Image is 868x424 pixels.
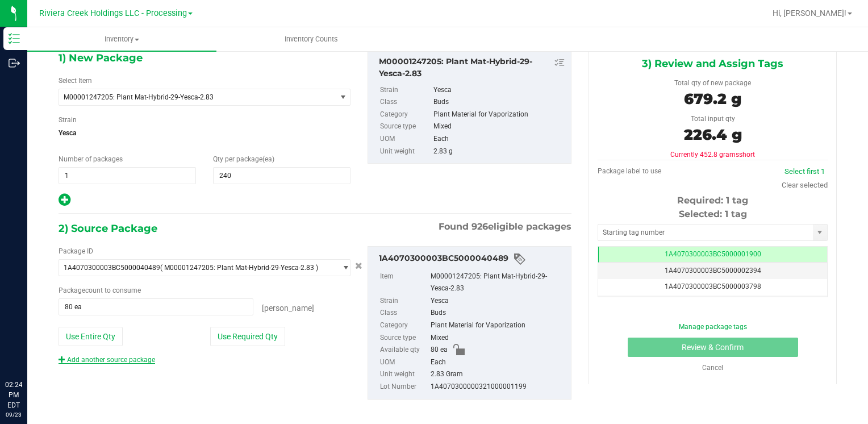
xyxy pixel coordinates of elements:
span: Required: 1 tag [677,195,748,206]
button: Cancel button [352,258,366,275]
a: Add another source package [59,356,155,364]
inline-svg: Outbound [9,57,20,69]
div: M00001247205: Plant Mat-Hybrid-29-Yesca-2.83 [431,271,565,295]
div: Plant Material for Vaporization [433,109,566,121]
span: select [336,89,350,105]
a: Inventory [27,27,216,51]
label: Strain [380,295,428,307]
span: Package ID [59,247,93,255]
input: 1 [59,168,195,184]
button: Use Required Qty [210,327,285,346]
label: Unit weight [380,368,428,381]
input: 80 ea [59,299,253,315]
a: Select first 1 [784,167,825,176]
label: Category [380,109,431,121]
span: Hi, [PERSON_NAME]! [773,9,846,18]
span: Inventory [27,34,216,44]
span: [PERSON_NAME] [262,304,314,313]
label: Source type [380,120,431,133]
label: Item [380,271,428,295]
span: Add new output [59,198,70,206]
div: 2.83 Gram [431,368,565,381]
div: M00001247205: Plant Mat-Hybrid-29-Yesca-2.83 [379,56,565,80]
label: Lot Number [380,381,428,393]
div: Each [431,356,565,369]
div: Plant Material for Vaporization [431,319,565,332]
span: (ea) [262,155,274,163]
div: Mixed [433,120,566,133]
label: UOM [380,133,431,146]
div: Mixed [431,332,565,344]
span: Total input qty [691,115,735,123]
span: count [85,286,103,294]
inline-svg: Inventory [9,33,20,44]
label: UOM [380,356,428,369]
span: 679.2 g [684,90,741,108]
span: M00001247205: Plant Mat-Hybrid-29-Yesca-2.83 [64,93,321,101]
span: Number of packages [59,155,123,163]
span: Yesca [59,124,350,142]
div: Yesca [431,295,565,307]
span: Total qty of new package [674,79,751,87]
label: Class [380,96,431,109]
div: Each [433,133,566,146]
input: 240 [214,168,350,184]
span: Currently 452.8 grams [670,151,755,159]
label: Available qty [380,344,428,356]
span: 1A4070300003BC5000002394 [665,267,761,275]
span: 1A4070300003BC5000003798 [665,282,761,290]
span: 926 [471,221,488,232]
div: Buds [433,96,566,109]
span: 80 ea [431,344,448,356]
div: Yesca [433,84,566,97]
span: Riviera Creek Holdings LLC - Processing [39,9,187,18]
span: Qty per package [213,155,274,163]
span: select [813,225,827,240]
span: select [336,260,350,276]
div: 2.83 g [433,146,566,158]
span: Found eligible packages [439,220,571,234]
label: Class [380,307,428,319]
input: Starting tag number [598,225,813,240]
span: 2) Source Package [59,220,157,237]
span: 226.4 g [684,126,742,144]
p: 09/23 [5,410,22,419]
div: 1A4070300000321000001199 [431,381,565,393]
span: 3) Review and Assign Tags [642,55,783,72]
span: short [739,151,755,159]
a: Clear selected [782,181,828,189]
label: Select Item [59,76,92,86]
span: 1A4070300003BC5000040489 [64,264,160,272]
button: Review & Confirm [628,338,798,357]
a: Inventory Counts [216,27,406,51]
span: Package to consume [59,286,141,294]
p: 02:24 PM EDT [5,380,22,410]
div: Buds [431,307,565,319]
span: Package label to use [598,167,661,175]
label: Unit weight [380,146,431,158]
span: 1A4070300003BC5000001900 [665,250,761,258]
div: 1A4070300003BC5000040489 [379,252,565,266]
span: Selected: 1 tag [679,209,747,219]
button: Use Entire Qty [59,327,123,346]
label: Source type [380,332,428,344]
span: ( M00001247205: Plant Mat-Hybrid-29-Yesca-2.83 ) [160,264,318,272]
label: Strain [380,84,431,97]
span: Inventory Counts [269,34,353,44]
a: Manage package tags [679,323,747,331]
span: 1) New Package [59,49,143,66]
label: Category [380,319,428,332]
label: Strain [59,115,77,125]
a: Cancel [702,364,723,372]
